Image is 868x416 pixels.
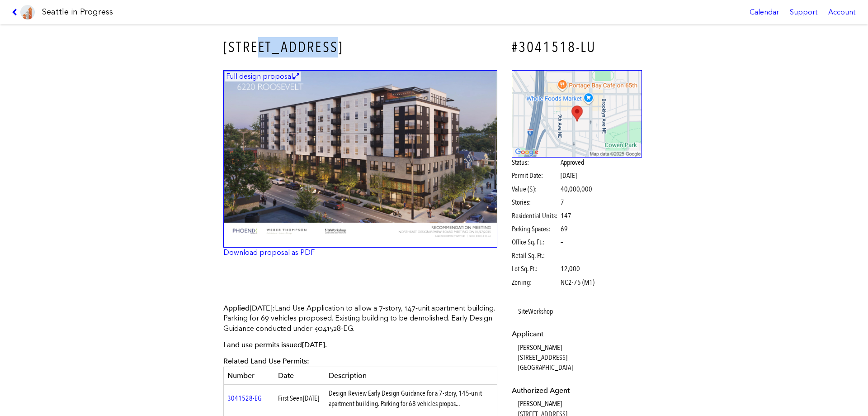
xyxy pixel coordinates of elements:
[512,184,559,194] span: Value ($):
[561,237,563,247] span: –
[512,158,559,167] span: Status:
[223,37,497,57] h3: [STREET_ADDRESS]
[224,367,274,384] th: Number
[227,394,262,402] a: 3041528-EG
[325,385,497,412] td: Design Review Early Design Guidance for a 7-story, 145-unit apartment building. Parking for 68 ve...
[223,70,497,248] a: Full design proposal
[223,357,309,365] span: Related Land Use Permits:
[512,211,559,221] span: Residential Units:
[223,303,497,334] p: Land Use Application to allow a 7-story, 147-unit apartment building. Parking for 69 vehicles pro...
[512,224,559,234] span: Parking Spaces:
[225,72,301,81] figcaption: Full design proposal
[518,306,642,316] dd: SiteWorkshop
[512,37,642,57] h4: #3041518-LU
[274,367,325,384] th: Date
[561,171,577,180] span: [DATE]
[512,251,559,261] span: Retail Sq. Ft.:
[561,197,564,207] span: 7
[20,5,35,19] img: favicon-96x96.png
[223,248,315,257] a: Download proposal as PDF
[512,386,642,396] dt: Authorized Agent
[325,367,497,384] th: Description
[561,277,594,287] span: NC2-75 (M1)
[512,171,559,181] span: Permit Date:
[512,264,559,274] span: Lot Sq. Ft.:
[561,211,571,221] span: 147
[274,385,325,412] td: First Seen
[561,158,584,167] span: Approved
[512,70,642,158] img: staticmap
[223,70,497,248] img: 1.jpg
[512,197,559,207] span: Stories:
[223,340,497,350] p: Land use permits issued .
[561,224,568,234] span: 69
[303,394,319,402] span: [DATE]
[561,264,580,274] span: 12,000
[223,304,275,312] span: Applied :
[512,237,559,247] span: Office Sq. Ft.:
[561,184,592,194] span: 40,000,000
[518,343,642,373] dd: [PERSON_NAME] [STREET_ADDRESS] [GEOGRAPHIC_DATA]
[512,329,642,339] dt: Applicant
[512,277,559,287] span: Zoning:
[302,340,325,349] span: [DATE]
[561,251,563,261] span: –
[250,304,273,312] span: [DATE]
[42,6,113,18] h1: Seattle in Progress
